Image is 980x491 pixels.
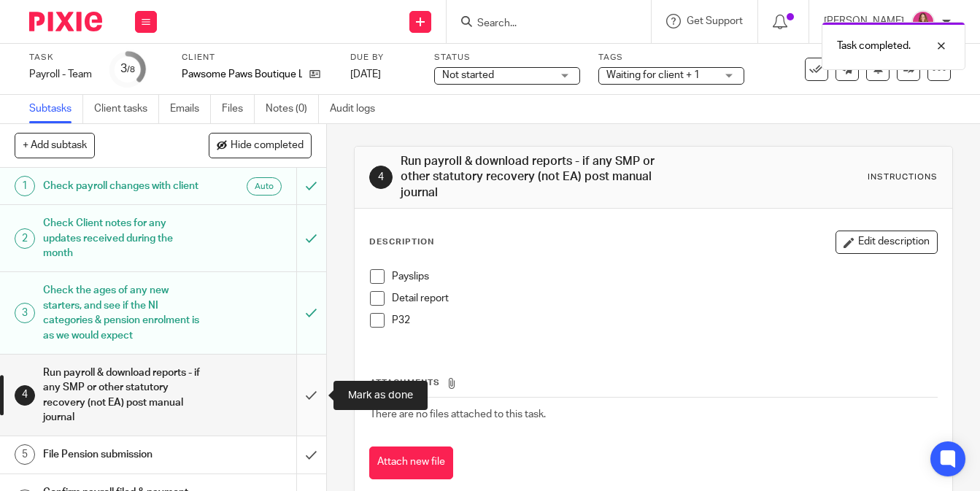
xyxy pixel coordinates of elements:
[401,154,684,201] h1: Run payroll & download reports - if any SMP or other statutory recovery (not EA) post manual journal
[43,362,202,428] h1: Run payroll & download reports - if any SMP or other statutory recovery (not EA) post manual journal
[43,212,202,264] h1: Check Client notes for any updates received during the month
[911,10,935,34] img: 17.png
[369,236,434,248] p: Description
[837,39,911,53] p: Task completed.
[476,18,607,31] input: Search
[369,166,393,189] div: 4
[182,52,332,63] label: Client
[868,171,938,183] div: Instructions
[350,52,416,63] label: Due by
[15,133,95,158] button: + Add subtask
[29,67,92,82] div: Payroll - Team
[369,446,453,479] button: Attach new file
[392,269,937,284] p: Payslips
[442,70,494,80] span: Not started
[120,61,135,77] div: 3
[350,69,381,80] span: [DATE]
[15,228,35,249] div: 2
[330,95,386,123] a: Audit logs
[43,444,202,465] h1: File Pension submission
[392,313,937,328] p: P32
[15,385,35,406] div: 4
[15,303,35,323] div: 3
[836,231,938,254] button: Edit description
[231,140,304,152] span: Hide completed
[434,52,580,63] label: Status
[29,12,102,31] img: Pixie
[29,52,92,63] label: Task
[392,291,937,306] p: Detail report
[43,175,202,197] h1: Check payroll changes with client
[370,409,546,420] span: There are no files attached to this task.
[266,95,319,123] a: Notes (0)
[127,66,135,74] small: /8
[182,67,302,82] p: Pawsome Paws Boutique Ltd
[29,95,83,123] a: Subtasks
[606,70,700,80] span: Waiting for client + 1
[370,379,440,387] span: Attachments
[247,177,282,196] div: Auto
[94,95,159,123] a: Client tasks
[209,133,312,158] button: Hide completed
[222,95,255,123] a: Files
[170,95,211,123] a: Emails
[43,279,202,346] h1: Check the ages of any new starters, and see if the NI categories & pension enrolment is as we wou...
[15,176,35,196] div: 1
[15,444,35,465] div: 5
